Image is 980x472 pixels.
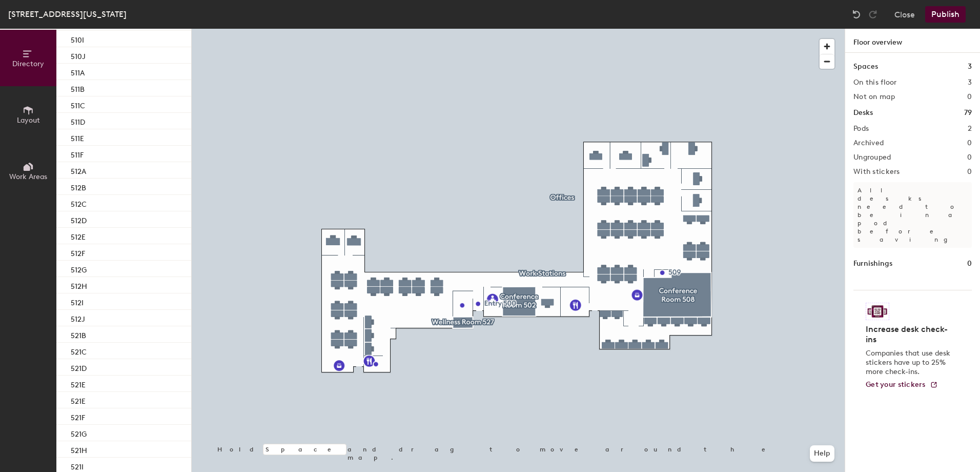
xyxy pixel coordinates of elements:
[71,197,87,209] p: 512C
[853,78,897,87] h2: On this floor
[925,6,966,23] button: Publish
[71,378,86,389] p: 521E
[71,312,85,324] p: 512J
[71,361,87,373] p: 521D
[967,168,972,176] h2: 0
[71,345,87,357] p: 521C
[71,246,85,258] p: 512F
[853,61,878,72] h1: Spaces
[71,427,87,439] p: 521G
[810,445,834,462] button: Help
[71,131,84,143] p: 511E
[71,410,85,422] p: 521F
[71,296,84,307] p: 512I
[71,82,85,94] p: 511B
[71,213,87,225] p: 512D
[9,172,47,181] span: Work Areas
[967,139,972,147] h2: 0
[866,381,938,389] a: Get your stickers
[853,93,895,101] h2: Not on map
[71,33,84,45] p: 510I
[968,125,972,133] h2: 2
[866,349,953,377] p: Companies that use desk stickers have up to 25% more check-ins.
[868,9,878,19] img: Redo
[8,8,127,21] div: [STREET_ADDRESS][US_STATE]
[853,168,900,176] h2: With stickers
[71,148,84,160] p: 511F
[71,164,86,176] p: 512A
[853,258,892,269] h1: Furnishings
[71,115,85,127] p: 511D
[71,49,86,61] p: 510J
[967,258,972,269] h1: 0
[71,443,87,455] p: 521H
[866,380,926,389] span: Get your stickers
[967,153,972,162] h2: 0
[894,6,915,23] button: Close
[71,328,86,340] p: 521B
[968,61,972,72] h1: 3
[71,230,86,242] p: 512E
[71,66,85,77] p: 511A
[845,29,980,53] h1: Floor overview
[853,182,972,248] p: All desks need to be in a pod before saving
[853,153,891,162] h2: Ungrouped
[71,99,85,110] p: 511C
[866,324,953,345] h4: Increase desk check-ins
[71,460,84,471] p: 521I
[964,107,972,119] h1: 79
[71,181,86,192] p: 512B
[12,60,44,68] span: Directory
[967,93,972,101] h2: 0
[71,394,86,406] p: 521E
[851,9,862,19] img: Undo
[866,303,889,320] img: Sticker logo
[71,263,87,274] p: 512G
[853,125,869,133] h2: Pods
[17,116,40,125] span: Layout
[968,78,972,87] h2: 3
[853,107,873,119] h1: Desks
[71,279,87,291] p: 512H
[853,139,884,147] h2: Archived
